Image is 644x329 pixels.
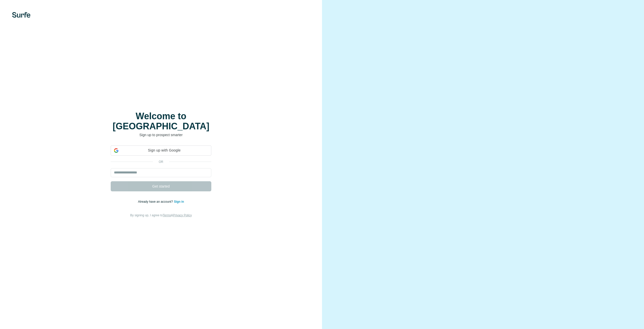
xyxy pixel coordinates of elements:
[120,148,208,153] span: Sign up with Google
[174,200,184,203] a: Sign in
[153,160,169,164] p: or
[163,214,171,217] a: Terms
[130,214,192,217] span: By signing up, I agree to &
[138,200,174,203] span: Already have an account?
[111,111,211,131] h1: Welcome to [GEOGRAPHIC_DATA]
[12,12,30,18] img: Surfe's logo
[111,145,211,156] div: Sign up with Google
[111,132,211,137] p: Sign up to prospect smarter
[173,214,192,217] a: Privacy Policy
